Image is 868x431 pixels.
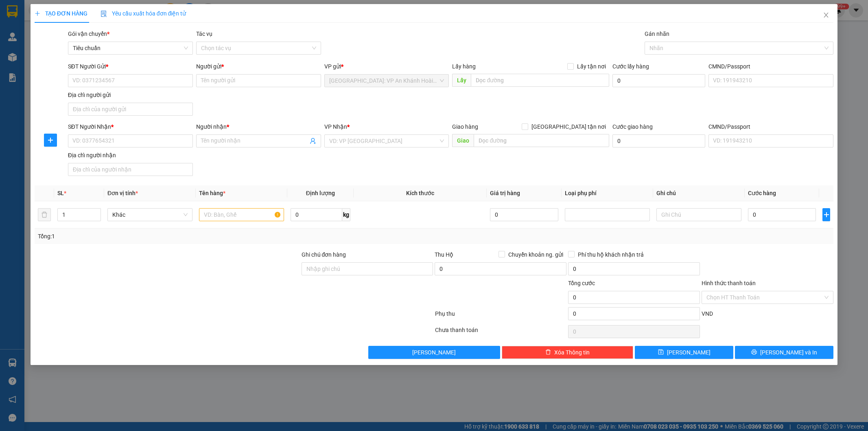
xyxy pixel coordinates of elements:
[645,31,669,37] label: Gán nhãn
[107,190,138,196] span: Đơn vị tính
[35,10,87,17] span: TẠO ĐƠN HÀNG
[545,349,551,356] span: delete
[502,346,634,359] button: deleteXóa Thông tin
[73,42,188,54] span: Tiêu chuẩn
[760,348,817,357] span: [PERSON_NAME] và In
[435,251,453,258] span: Thu Hộ
[612,63,649,70] label: Cước lấy hàng
[528,122,609,131] span: [GEOGRAPHIC_DATA] tận nơi
[490,208,558,221] input: 0
[101,11,107,17] img: icon
[38,208,51,221] button: delete
[38,232,335,241] div: Tổng: 1
[199,208,284,221] input: VD: Bàn, Ghế
[474,134,609,147] input: Dọc đường
[452,74,471,87] span: Lấy
[505,250,566,259] span: Chuyển khoản ng. gửi
[434,309,568,323] div: Phụ thu
[406,190,434,196] span: Kích thước
[68,103,193,116] input: Địa chỉ của người gửi
[702,280,756,286] label: Hình thức thanh toán
[562,185,653,201] th: Loại phụ phí
[44,134,57,147] button: plus
[306,190,335,196] span: Định lượng
[667,348,711,357] span: [PERSON_NAME]
[302,262,433,275] input: Ghi chú đơn hàng
[822,208,830,221] button: plus
[412,348,456,357] span: [PERSON_NAME]
[310,138,316,144] span: user-add
[702,310,713,317] span: VND
[823,211,830,218] span: plus
[635,346,733,359] button: save[PERSON_NAME]
[68,31,109,37] span: Gói vận chuyển
[735,346,833,359] button: printer[PERSON_NAME] và In
[44,137,57,143] span: plus
[574,62,609,71] span: Lấy tận nơi
[342,208,350,221] span: kg
[452,63,476,70] span: Lấy hàng
[612,123,653,130] label: Cước giao hàng
[112,209,188,221] span: Khác
[554,348,590,357] span: Xóa Thông tin
[575,250,647,259] span: Phí thu hộ khách nhận trả
[68,163,193,176] input: Địa chỉ của người nhận
[751,349,757,356] span: printer
[68,62,193,71] div: SĐT Người Gửi
[329,75,444,87] span: Hà Nội: VP An Khánh Hoài Đức
[101,10,186,17] span: Yêu cầu xuất hóa đơn điện tử
[57,190,64,196] span: SL
[612,134,705,147] input: Cước giao hàng
[653,185,745,201] th: Ghi chú
[490,190,520,196] span: Giá trị hàng
[568,280,595,286] span: Tổng cước
[823,12,829,18] span: close
[612,74,705,87] input: Cước lấy hàng
[656,208,741,221] input: Ghi Chú
[452,123,478,130] span: Giao hàng
[302,251,346,258] label: Ghi chú đơn hàng
[434,325,568,340] div: Chưa thanh toán
[708,122,833,131] div: CMND/Passport
[324,62,449,71] div: VP gửi
[368,346,500,359] button: [PERSON_NAME]
[471,74,609,87] input: Dọc đường
[199,190,225,196] span: Tên hàng
[68,122,193,131] div: SĐT Người Nhận
[748,190,776,196] span: Cước hàng
[35,11,40,16] span: plus
[68,90,193,99] div: Địa chỉ người gửi
[324,123,347,130] span: VP Nhận
[68,151,193,160] div: Địa chỉ người nhận
[196,31,212,37] label: Tác vụ
[708,62,833,71] div: CMND/Passport
[815,4,837,27] button: Close
[196,62,321,71] div: Người gửi
[196,122,321,131] div: Người nhận
[452,134,474,147] span: Giao
[658,349,664,356] span: save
